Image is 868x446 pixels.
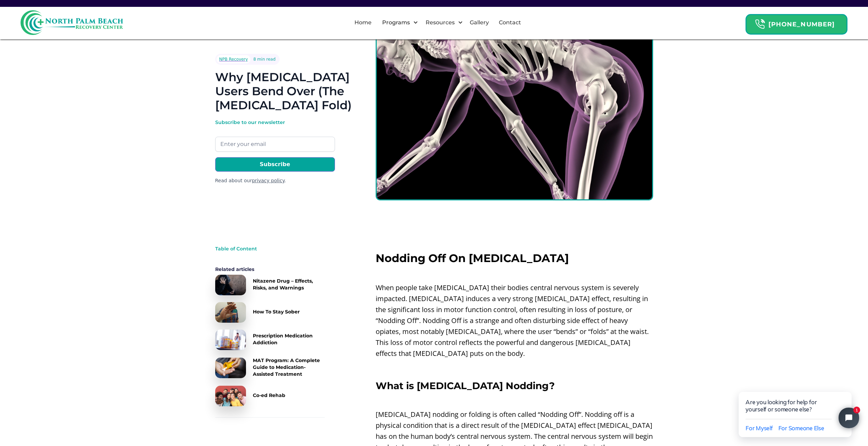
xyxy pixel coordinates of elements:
div: Subscribe to our newsletter [215,119,335,126]
a: privacy policy [252,178,284,183]
a: Prescription Medication Addiction [215,330,325,350]
h1: Why [MEDICAL_DATA] Users Bend Over (The [MEDICAL_DATA] Fold) [215,70,354,112]
img: Header Calendar Icons [755,19,765,29]
a: How To Stay Sober [215,302,325,323]
div: Table of Content [215,245,325,252]
div: Prescription Medication Addiction [253,332,325,346]
div: Resources [424,18,456,27]
a: MAT Program: A Complete Guide to Medication-Assisted Treatment [215,357,325,379]
a: Header Calendar Icons[PHONE_NUMBER] [746,11,847,35]
div: Programs [376,12,420,34]
div: MAT Program: A Complete Guide to Medication-Assisted Treatment [253,357,325,377]
div: Read about our . [215,177,335,184]
input: Subscribe [215,157,335,172]
a: Contact [495,12,525,34]
div: 8 min read [253,56,275,63]
div: NPB Recovery [219,56,248,63]
a: Nitazene Drug – Effects, Risks, and Warnings [215,275,325,295]
div: Nitazene Drug – Effects, Risks, and Warnings [253,277,325,291]
p: ‍ [376,362,653,373]
input: Enter your email [215,137,335,152]
strong: [PHONE_NUMBER] [768,21,835,28]
a: Gallery [466,12,493,34]
a: NPB Recovery [217,55,251,63]
iframe: Tidio Chat [724,370,868,446]
p: When people take [MEDICAL_DATA] their bodies central nervous system is severely impacted. [MEDICA... [376,282,653,359]
div: Programs [380,18,412,27]
div: Co-ed Rehab [253,392,285,399]
a: Co-ed Rehab [215,386,325,406]
h2: Nodding Off On [MEDICAL_DATA] [376,252,653,264]
form: Email Form [215,119,335,184]
p: ‍ [376,395,653,406]
strong: What is [MEDICAL_DATA] Nodding? [376,380,555,392]
div: How To Stay Sober [253,308,300,315]
div: Resources [420,12,465,34]
a: Home [350,12,376,34]
div: Related articles [215,266,325,273]
p: ‍ [376,268,653,279]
